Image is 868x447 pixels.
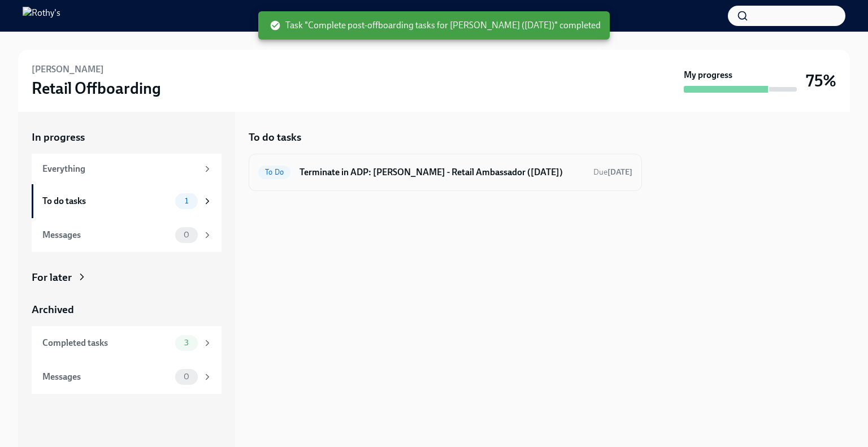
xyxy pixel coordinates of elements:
[32,270,222,285] a: For later
[249,130,301,145] h5: To do tasks
[684,69,732,81] strong: My progress
[177,338,196,347] span: 3
[42,229,171,241] div: Messages
[32,360,222,394] a: Messages0
[258,163,632,181] a: To DoTerminate in ADP: [PERSON_NAME] - Retail Ambassador ([DATE])Due[DATE]
[32,154,222,184] a: Everything
[32,63,104,76] h6: [PERSON_NAME]
[32,184,222,218] a: To do tasks1
[32,302,222,317] a: Archived
[178,197,195,205] span: 1
[270,19,601,32] span: Task "Complete post-offboarding tasks for [PERSON_NAME] ([DATE])" completed
[300,166,584,179] h6: Terminate in ADP: [PERSON_NAME] - Retail Ambassador ([DATE])
[42,337,171,349] div: Completed tasks
[806,71,836,91] h3: 75%
[593,167,632,177] span: August 29th, 2025 09:00
[593,167,632,177] span: Due
[32,130,222,145] a: In progress
[32,78,161,98] h3: Retail Offboarding
[42,371,171,383] div: Messages
[32,326,222,360] a: Completed tasks3
[177,231,196,239] span: 0
[23,7,60,25] img: Rothy's
[42,195,171,207] div: To do tasks
[32,218,222,252] a: Messages0
[258,168,290,176] span: To Do
[42,163,198,175] div: Everything
[607,167,632,177] strong: [DATE]
[177,372,196,381] span: 0
[32,270,72,285] div: For later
